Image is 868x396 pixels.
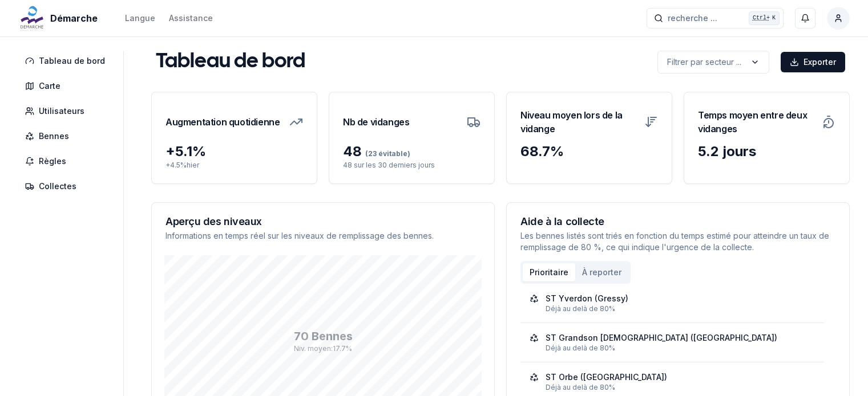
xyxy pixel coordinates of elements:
[546,371,667,383] div: ST Orbe ([GEOGRAPHIC_DATA])
[18,51,116,71] a: Tableau de bord
[530,332,815,353] a: ST Grandson [DEMOGRAPHIC_DATA] ([GEOGRAPHIC_DATA])Déjà au delà de 80%
[125,11,155,25] button: Langue
[520,230,835,253] p: Les bennes listés sont triés en fonction du temps estimé pour atteindre un taux de remplissage de...
[698,106,815,138] h3: Temps moyen entre deux vidanges
[39,105,84,117] span: Utilisateurs
[18,11,102,25] a: Démarche
[18,5,46,32] img: Démarche Logo
[698,142,835,161] div: 5.2 jours
[530,371,815,392] a: ST Orbe ([GEOGRAPHIC_DATA])Déjà au delà de 80%
[647,8,784,28] button: recherche ...Ctrl+K
[781,52,845,72] button: Exporter
[546,304,815,313] div: Déjà au delà de 80%
[668,13,717,24] span: recherche ...
[169,11,213,25] a: Assistance
[18,101,116,121] a: Utilisateurs
[575,263,628,281] button: À reporter
[18,151,116,172] a: Règles
[165,106,280,138] h3: Augmentation quotidienne
[156,51,305,74] h1: Tableau de bord
[667,56,741,68] p: Filtrer par secteur ...
[18,176,116,197] a: Collectes
[530,293,815,313] a: ST Yverdon (Gressy)Déjà au delà de 80%
[546,383,815,392] div: Déjà au delà de 80%
[125,13,155,24] div: Langue
[165,230,481,242] p: Informations en temps réel sur les niveaux de remplissage des bennes.
[165,142,303,161] div: + 5.1 %
[520,217,835,227] h3: Aide à la collecte
[546,293,628,304] div: ST Yverdon (Gressy)
[18,126,116,146] a: Bennes
[520,106,637,138] h3: Niveau moyen lors de la vidange
[39,181,76,192] span: Collectes
[343,142,481,161] div: 48
[343,106,409,138] h3: Nb de vidanges
[39,80,60,92] span: Carte
[39,130,69,142] span: Bennes
[18,76,116,96] a: Carte
[343,161,481,170] p: 48 sur les 30 derniers jours
[523,263,575,281] button: Prioritaire
[546,344,815,353] div: Déjà au delà de 80%
[657,51,769,74] button: label
[520,142,658,161] div: 68.7 %
[165,161,303,170] p: + 4.5 % hier
[362,149,410,158] span: (23 évitable)
[165,217,481,227] h3: Aperçu des niveaux
[39,55,105,67] span: Tableau de bord
[546,332,777,344] div: ST Grandson [DEMOGRAPHIC_DATA] ([GEOGRAPHIC_DATA])
[39,156,66,167] span: Règles
[50,11,98,25] span: Démarche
